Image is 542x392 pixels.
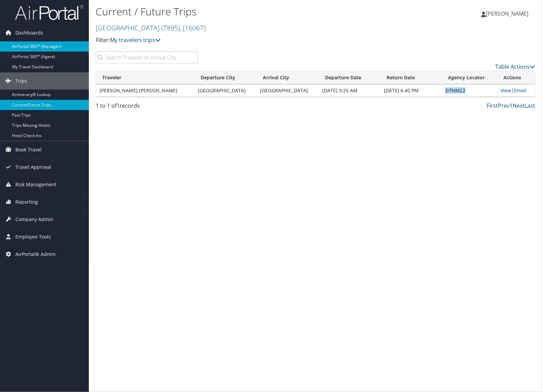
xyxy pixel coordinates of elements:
[486,10,528,17] span: [PERSON_NAME]
[319,84,380,97] td: [DATE] 9:25 AM
[96,102,198,113] div: 1 to 1 of records
[15,4,83,21] img: airportal-logo.png
[15,176,56,193] span: Risk Management
[498,102,510,109] a: Prev
[498,84,535,97] td: |
[15,211,53,228] span: Company Admin
[117,102,120,109] span: 1
[501,87,512,94] a: View
[487,102,498,109] a: First
[513,102,525,109] a: Next
[194,71,257,84] th: Departure City: activate to sort column ascending
[15,193,38,211] span: Reporting
[15,141,42,158] span: Book Travel
[96,84,194,97] td: [PERSON_NAME] [PERSON_NAME]
[525,102,535,109] a: Last
[442,71,498,84] th: Agency Locator: activate to sort column ascending
[257,71,319,84] th: Arrival City: activate to sort column ascending
[96,51,198,64] input: Search Traveler or Arrival City
[180,23,206,32] span: , [ 16067 ]
[15,159,51,176] span: Travel Approval
[96,36,389,45] p: Filter:
[319,71,380,84] th: Departure Date: activate to sort column descending
[96,4,389,19] h1: Current / Future Trips
[161,23,180,32] span: ( 7895 )
[380,71,442,84] th: Return Date: activate to sort column ascending
[481,3,535,24] a: [PERSON_NAME]
[15,246,56,263] span: AirPortal® Admin
[498,71,535,84] th: Actions
[15,24,43,41] span: Dashboards
[495,63,535,70] a: Table Actions
[514,87,527,94] a: Email
[510,102,513,109] a: 1
[110,36,161,44] a: My travelers trips
[442,84,498,97] td: D7NMC2
[15,72,27,90] span: Trips
[380,84,442,97] td: [DATE] 6:40 PM
[257,84,319,97] td: [GEOGRAPHIC_DATA]
[194,84,257,97] td: [GEOGRAPHIC_DATA]
[96,23,206,32] a: [GEOGRAPHIC_DATA]
[15,228,51,245] span: Employee Tools
[96,71,194,84] th: Traveler: activate to sort column ascending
